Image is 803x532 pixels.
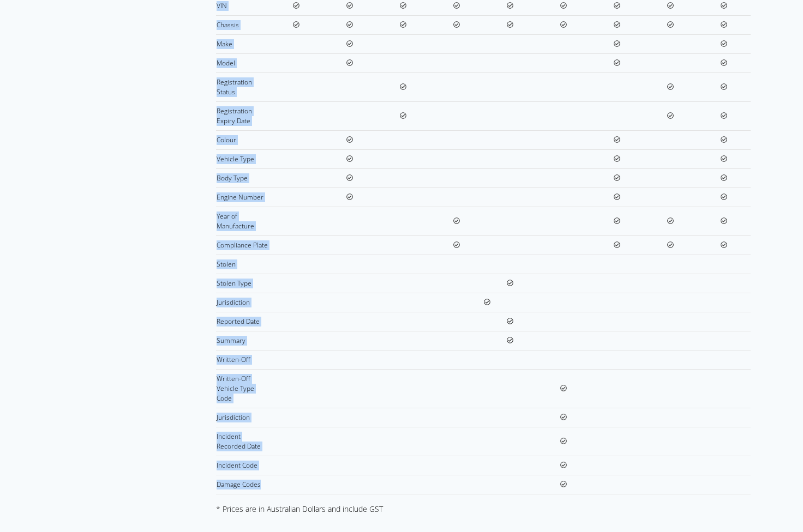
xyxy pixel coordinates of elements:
[216,235,269,255] td: Compliance Plate
[216,130,269,149] td: Colour
[216,101,269,130] td: Registration Expiry Date
[216,168,269,188] td: Body Type
[216,149,269,168] td: Vehicle Type
[216,188,269,207] td: Engine Number
[216,331,269,350] td: Summary
[216,274,269,293] td: Stolen Type
[216,255,269,274] td: Stolen
[216,207,269,235] td: Year of Manufacture
[216,15,269,34] td: Chassis
[216,293,269,312] td: Jurisdiction
[216,350,269,369] td: Written-Off
[216,503,751,515] div: * Prices are in Australian Dollars and include GST
[216,456,269,475] td: Incident Code
[216,34,269,53] td: Make
[216,369,269,408] td: Written-Off Vehicle Type Code
[216,72,269,101] td: Registration Status
[216,312,269,331] td: Reported Date
[216,427,269,456] td: Incident Recorded Date
[216,408,269,427] td: Jurisdiction
[216,53,269,72] td: Model
[216,475,269,494] td: Damage Codes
